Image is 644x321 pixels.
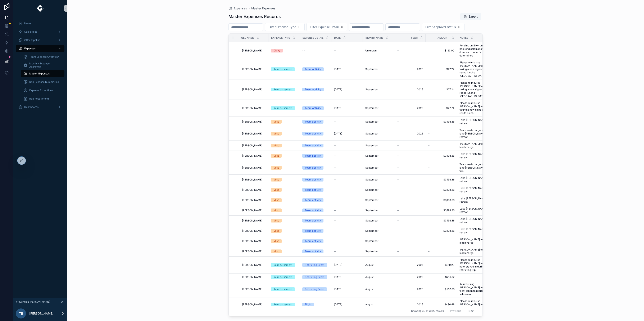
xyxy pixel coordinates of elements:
[16,103,64,111] a: Dashboards
[428,178,454,181] span: $3,193.36
[428,154,454,157] span: $3,193.36
[459,176,489,183] a: Lake [PERSON_NAME] retreat
[334,120,336,123] span: --
[397,229,399,233] span: --
[397,239,423,243] a: --
[365,188,378,192] span: September
[273,49,280,52] div: Divvy
[305,106,321,110] div: Team Activity
[459,118,489,125] a: Lake [PERSON_NAME] retreat
[428,209,454,212] a: $3,193.36
[242,166,266,169] a: [PERSON_NAME]
[24,47,36,50] span: Expenses
[242,178,266,181] a: [PERSON_NAME]
[459,101,489,115] span: Please reimburse [PERSON_NAME] for taking a new signed on rep to lucnh
[397,229,423,233] a: --
[305,198,321,202] div: Team activity
[397,178,423,181] a: --
[305,188,321,192] div: Team activity
[24,105,38,109] span: Dashboards
[242,219,266,222] a: [PERSON_NAME]
[397,88,423,91] span: 2025
[273,67,292,71] div: Reimbursement
[271,106,297,110] a: Reimbursement
[302,166,329,170] a: Team activity
[271,154,297,158] a: Misc
[365,132,392,135] a: September
[334,229,360,233] a: --
[365,166,378,169] span: September
[397,120,423,123] a: --
[29,80,59,84] span: Rep Expense Summaries
[334,250,360,253] a: --
[365,178,392,181] a: September
[242,120,266,123] a: [PERSON_NAME]
[334,209,360,212] a: --
[428,68,454,71] a: $27.24
[459,207,489,214] span: Lake [PERSON_NAME] retreat
[302,106,329,110] a: Team Activity
[428,49,454,52] a: $123.00
[459,142,489,149] span: [PERSON_NAME] team lead charge
[302,198,329,202] a: Team activity
[334,154,360,157] a: --
[271,67,297,71] a: Reimbursement
[305,132,321,136] div: Team activity
[302,120,329,124] a: Team activity
[459,228,489,234] a: Lake [PERSON_NAME] retreat
[334,166,360,169] a: --
[334,219,360,222] a: --
[302,88,329,91] a: Team Activity
[365,239,392,243] a: September
[302,144,329,147] a: Team activity
[397,166,399,169] span: --
[428,88,454,91] span: $27.24
[242,132,266,135] a: [PERSON_NAME]
[459,187,489,193] a: Lake [PERSON_NAME] retreat
[305,144,321,147] div: Team activity
[397,209,399,212] span: --
[459,152,489,159] a: Lake [PERSON_NAME] retreat
[428,229,454,233] a: $3,193.36
[459,61,489,78] a: Please reimburse [PERSON_NAME] for taking a new signed on rep to lunch at [GEOGRAPHIC_DATA]'s
[251,6,276,10] a: Master Expenses
[334,154,336,157] span: --
[16,28,64,36] a: Sales Reps
[242,229,262,233] span: [PERSON_NAME]
[365,88,392,91] a: September
[305,67,321,71] div: Team Activity
[334,106,360,110] a: [DATE]
[428,132,454,135] a: --
[365,106,392,110] a: September
[397,49,423,52] a: --
[365,88,378,91] span: September
[365,209,392,212] a: September
[302,249,329,253] a: Team activity
[242,154,262,157] span: [PERSON_NAME]
[273,88,292,91] div: Reimbursement
[271,229,297,233] a: Misc
[302,67,329,71] a: Team Activity
[397,68,423,71] a: 2025
[397,166,423,169] a: --
[334,88,342,91] span: [DATE]
[242,188,262,192] span: [PERSON_NAME]
[21,61,64,69] a: Monthly Expense Approvals
[305,219,321,223] div: Team activity
[305,154,321,158] div: Team activity
[428,144,454,147] a: --
[29,62,60,69] span: Monthly Expense Approvals
[24,22,31,25] span: Home
[365,68,378,71] span: September
[242,68,262,71] span: [PERSON_NAME]
[21,95,64,102] a: Rep Repayments
[273,219,279,223] div: Misc
[365,120,392,123] a: September
[425,25,456,29] span: Filter Approval Status
[365,144,392,147] a: September
[24,38,40,42] span: Offer Pipeline
[273,188,279,192] div: Misc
